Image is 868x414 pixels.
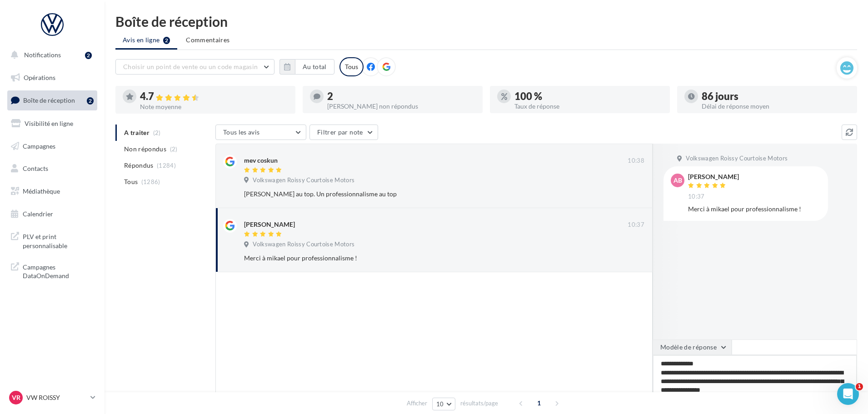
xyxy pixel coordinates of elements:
[124,177,138,186] span: Tous
[327,91,475,101] div: 2
[115,59,274,75] button: Choisir un point de vente ou un code magasin
[653,339,732,355] button: Modèle de réponse
[23,96,75,104] span: Boîte de réception
[5,205,99,224] a: Calendrier
[85,52,92,59] div: 2
[339,57,364,76] div: Tous
[25,120,73,127] span: Visibilité en ligne
[856,383,863,390] span: 1
[24,51,61,59] span: Notifications
[309,125,378,140] button: Filtrer par note
[244,220,295,229] div: [PERSON_NAME]
[279,59,334,75] button: Au total
[5,257,99,284] a: Campagnes DataOnDemand
[432,398,455,410] button: 10
[673,176,682,185] span: AB
[23,210,53,218] span: Calendrier
[124,145,166,154] span: Non répondus
[24,74,55,81] span: Opérations
[5,68,99,87] a: Opérations
[140,91,288,102] div: 4.7
[124,161,154,170] span: Répondus
[140,104,288,110] div: Note moyenne
[5,227,99,254] a: PLV et print personnalisable
[688,174,739,180] div: [PERSON_NAME]
[686,155,788,163] span: Volkswagen Roissy Courtoise Motors
[407,399,427,408] span: Afficher
[115,15,857,28] div: Boîte de réception
[436,400,444,408] span: 10
[514,103,663,110] div: Taux de réponse
[253,240,354,249] span: Volkswagen Roissy Courtoise Motors
[688,205,821,214] div: Merci à mikael pour professionnalisme !
[688,193,705,201] span: 10:37
[215,125,306,140] button: Tous les avis
[628,157,644,165] span: 10:38
[837,383,859,405] iframe: Intercom live chat
[460,399,498,408] span: résultats/page
[514,91,663,101] div: 100 %
[23,187,60,195] span: Médiathèque
[253,176,354,185] span: Volkswagen Roissy Courtoise Motors
[5,182,99,201] a: Médiathèque
[23,230,94,250] span: PLV et print personnalisable
[5,45,95,65] button: Notifications 2
[244,156,278,165] div: mev coskun
[5,90,99,110] a: Boîte de réception2
[295,59,334,75] button: Au total
[23,261,94,280] span: Campagnes DataOnDemand
[702,91,850,101] div: 86 jours
[5,159,99,178] a: Contacts
[141,178,160,185] span: (1286)
[186,35,229,45] span: Commentaires
[5,114,99,133] a: Visibilité en ligne
[5,137,99,156] a: Campagnes
[123,63,258,70] span: Choisir un point de vente ou un code magasin
[244,190,585,199] div: [PERSON_NAME] au top. Un professionnalisme au top
[532,396,546,410] span: 1
[628,221,644,229] span: 10:37
[157,162,176,169] span: (1284)
[170,145,178,153] span: (2)
[23,165,48,172] span: Contacts
[12,393,20,402] span: VR
[23,142,55,150] span: Campagnes
[702,103,850,110] div: Délai de réponse moyen
[7,389,97,406] a: VR VW ROISSY
[223,128,260,136] span: Tous les avis
[327,103,475,110] div: [PERSON_NAME] non répondus
[87,97,94,105] div: 2
[26,393,87,402] p: VW ROISSY
[244,254,585,263] div: Merci à mikael pour professionnalisme !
